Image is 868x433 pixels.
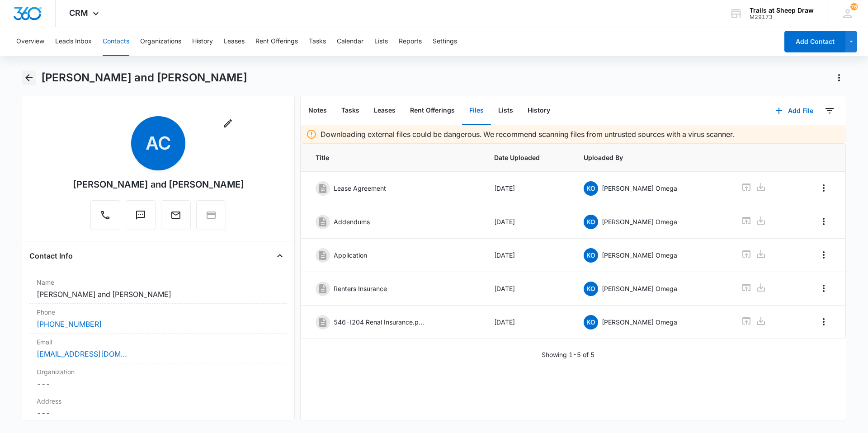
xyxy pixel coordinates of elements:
button: Lists [374,27,388,56]
p: Downloading external files could be dangerous. We recommend scanning files from untrusted sources... [321,129,735,140]
span: Uploaded By [584,153,720,162]
a: Email [161,214,191,222]
button: Tasks [309,27,326,56]
p: Renters Insurance [334,284,387,293]
button: Filters [822,104,837,118]
p: [PERSON_NAME] Omega [602,184,677,193]
span: AC [131,116,185,170]
button: Rent Offerings [403,97,462,125]
button: Overflow Menu [816,281,831,296]
button: Rent Offerings [255,27,298,56]
button: History [520,97,557,125]
button: Add File [766,100,822,122]
span: 76 [850,3,858,10]
dd: --- [37,378,280,389]
button: Email [161,200,191,230]
td: [DATE] [483,306,573,339]
button: Close [273,249,287,263]
a: Text [126,214,156,222]
span: KO [584,315,598,329]
a: [EMAIL_ADDRESS][DOMAIN_NAME] [37,348,127,359]
label: Name [37,278,280,287]
button: Organizations [140,27,181,56]
button: Calendar [337,27,363,56]
a: Call [90,214,120,222]
div: Phone[PHONE_NUMBER] [29,304,287,334]
td: [DATE] [483,272,573,306]
button: Add Contact [784,31,845,52]
dd: [PERSON_NAME] and [PERSON_NAME] [37,289,280,300]
button: Overflow Menu [816,315,831,329]
div: account id [750,14,814,20]
button: Reports [399,27,422,56]
span: CRM [69,8,88,18]
p: [PERSON_NAME] Omega [602,250,677,260]
label: Organization [37,367,280,377]
td: [DATE] [483,172,573,205]
h4: Contact Info [29,250,73,261]
button: Overflow Menu [816,181,831,195]
p: 546-I204 Renal Insurance.pdf [334,317,424,327]
p: Addendums [334,217,370,226]
p: Lease Agreement [334,184,386,193]
span: Title [316,153,472,162]
label: Address [37,396,280,406]
button: Call [90,200,120,230]
div: [PERSON_NAME] and [PERSON_NAME] [73,178,244,191]
button: Overflow Menu [816,214,831,229]
button: Back [22,71,36,85]
button: Lists [491,97,520,125]
label: Phone [37,307,280,317]
button: Settings [433,27,457,56]
label: Email [37,337,280,347]
button: Text [126,200,156,230]
span: KO [584,181,598,196]
p: Application [334,250,367,260]
button: History [192,27,213,56]
td: [DATE] [483,205,573,239]
div: notifications count [850,3,858,10]
div: Organization--- [29,363,287,393]
button: Tasks [334,97,367,125]
a: [PHONE_NUMBER] [37,319,102,329]
div: Name[PERSON_NAME] and [PERSON_NAME] [29,274,287,304]
button: Notes [301,97,334,125]
span: KO [584,282,598,296]
button: Leases [224,27,245,56]
button: Leases [367,97,403,125]
p: [PERSON_NAME] Omega [602,317,677,327]
div: Email[EMAIL_ADDRESS][DOMAIN_NAME] [29,334,287,363]
button: Actions [832,71,846,85]
div: Address--- [29,393,287,423]
p: Showing 1-5 of 5 [542,350,594,359]
button: Overflow Menu [816,248,831,262]
button: Contacts [103,27,129,56]
h1: [PERSON_NAME] and [PERSON_NAME] [41,71,247,85]
span: KO [584,215,598,229]
dd: --- [37,408,280,419]
button: Overview [16,27,44,56]
p: [PERSON_NAME] Omega [602,284,677,293]
button: Leads Inbox [55,27,92,56]
span: Date Uploaded [494,153,562,162]
button: Files [462,97,491,125]
span: KO [584,248,598,263]
td: [DATE] [483,239,573,272]
div: account name [750,7,814,14]
p: [PERSON_NAME] Omega [602,217,677,226]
